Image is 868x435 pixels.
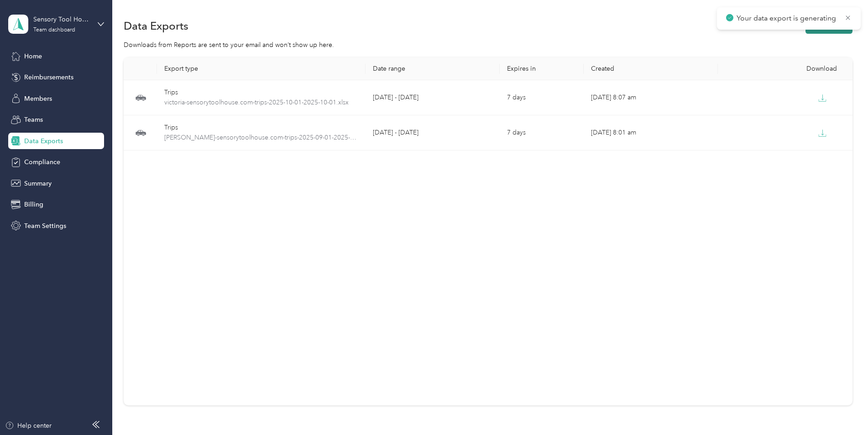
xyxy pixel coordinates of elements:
[164,88,358,98] div: Trips
[366,115,500,150] td: [DATE] - [DATE]
[5,421,52,430] button: Help center
[584,115,718,150] td: [DATE] 8:01 am
[24,221,66,231] span: Team Settings
[164,98,358,108] span: victoria-sensorytoolhouse.com-trips-2025-10-01-2025-10-01.xlsx
[500,80,584,115] td: 7 days
[24,72,73,82] span: Reimbursements
[366,80,500,115] td: [DATE] - [DATE]
[33,27,75,33] div: Team dashboard
[164,133,358,143] span: danielle-sensorytoolhouse.com-trips-2025-09-01-2025-09-30.xlsx
[366,57,500,80] th: Date range
[24,200,43,209] span: Billing
[124,21,188,31] h1: Data Exports
[584,80,718,115] td: [DATE] 8:07 am
[24,94,52,104] span: Members
[725,65,845,72] div: Download
[737,13,838,24] p: Your data export is generating
[24,157,60,167] span: Compliance
[24,136,63,146] span: Data Exports
[817,384,868,435] iframe: Everlance-gr Chat Button Frame
[24,52,42,61] span: Home
[157,57,365,80] th: Export type
[164,123,358,133] div: Trips
[584,57,718,80] th: Created
[24,179,52,188] span: Summary
[124,40,852,50] div: Downloads from Reports are sent to your email and won’t show up here.
[500,115,584,150] td: 7 days
[24,115,43,124] span: Teams
[33,15,90,24] div: Sensory Tool House LLC
[500,57,584,80] th: Expires in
